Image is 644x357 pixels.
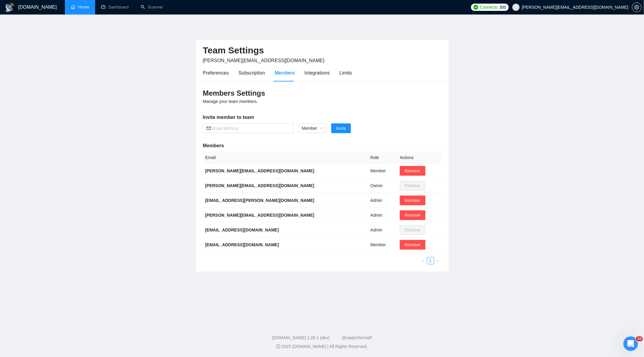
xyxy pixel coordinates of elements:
img: Profile image for Nazar [17,3,27,13]
button: left [420,257,427,264]
button: Remove [400,166,425,176]
h3: Members Settings [203,88,441,98]
td: Member [368,237,398,252]
h5: Members [203,142,441,149]
span: [PERSON_NAME][EMAIL_ADDRESS][DOMAIN_NAME] [203,58,325,63]
div: Integrations [305,69,330,77]
span: Manage your team members. [203,99,258,104]
h5: Invite member to team [203,114,441,121]
input: Email address [212,125,290,132]
td: Member [368,164,398,178]
span: Remove [405,241,420,248]
div: Subscription [239,69,265,77]
span: Remove [405,197,420,204]
b: [EMAIL_ADDRESS][DOMAIN_NAME] [205,242,279,247]
div: Привіт! Це дуже гарна новина!Дякую Вам, ви завжди йдете на зустріч - для нас це дуже цінно. Відгу... [22,107,116,170]
span: copyright [276,344,280,349]
b: [PERSON_NAME][EMAIL_ADDRESS][DOMAIN_NAME] [205,213,315,218]
textarea: Ваше сообщение... [5,185,116,195]
b: [PERSON_NAME][EMAIL_ADDRESS][DOMAIN_NAME] [205,168,315,173]
div: Підкажіт, будь ласка, ви скоригуєте план, щоб 26 числа автоматично списало кошти вже в суммі 400$? [27,149,111,167]
span: setting [632,5,641,10]
td: Admin [368,223,398,237]
button: Start recording [38,198,43,202]
span: Remove [405,212,420,218]
b: [EMAIL_ADDRESS][DOMAIN_NAME] [205,228,279,232]
span: user [514,5,518,9]
a: dashboardDashboard [101,5,129,10]
div: 22 сентября [5,99,116,107]
h1: Nazar [29,3,43,8]
span: left [421,259,425,263]
span: 10 [636,336,643,341]
li: 1 [427,257,434,264]
button: Remove [400,210,425,220]
td: Admin [368,208,398,223]
button: setting [632,2,642,12]
a: 1 [427,257,434,264]
span: Connects: [480,4,498,11]
b: [EMAIL_ADDRESS][PERSON_NAME][DOMAIN_NAME] [205,198,315,203]
div: v.homliakov@gmail.com говорит… [5,171,116,225]
div: Members [275,69,295,77]
a: @vadymhimself [342,335,372,340]
div: Limits [339,69,352,77]
button: right [434,257,441,264]
a: [URL][DOMAIN_NAME][DOMAIN_NAME] [10,61,92,66]
button: Главная [95,2,106,14]
button: Invite [331,123,351,133]
b: $400 за квартал [11,37,51,42]
div: Для цього потрібно буде залишити ваш відгук за посиланням нижче: ​ [10,49,94,72]
span: right [436,259,440,263]
a: [DOMAIN_NAME] 1.26.1 (dev) [272,335,330,340]
span: 300 [499,4,506,11]
button: Средство выбора эмодзи [9,198,14,202]
th: Email [203,152,368,164]
span: mail [207,126,211,130]
img: logo [5,3,14,12]
span: Remove [405,167,420,174]
button: Добавить вложение [29,198,34,202]
th: Actions [397,152,441,164]
td: Admin [368,193,398,208]
li: Next Page [434,257,441,264]
a: homeHome [71,5,89,10]
div: v.homliakov@gmail.com говорит… [5,107,116,171]
button: go back [4,2,15,14]
div: Закрыть [106,2,117,13]
span: Invite [336,125,346,132]
iframe: Intercom live chat [623,336,638,351]
li: Previous Page [420,257,427,264]
div: Наразі мінімальний стандартний план у нас - , адже місячна підписка коштує $550. Але ми цінуємо в... [10,2,94,49]
div: Привіт! Це дуже гарна новина! Дякую Вам, ви завжди йдете на зустріч - для нас це дуже цінно. Відг... [27,110,111,146]
a: setting [632,5,642,10]
button: Remove [400,196,425,205]
span: Member [302,124,323,133]
button: Отправить сообщение… [104,195,113,205]
b: [PERSON_NAME][EMAIL_ADDRESS][DOMAIN_NAME] [205,183,315,188]
p: Активен [29,8,46,14]
img: upwork-logo.png [473,5,478,10]
div: 2025 [DOMAIN_NAME] | All Rights Reserved. [5,343,639,350]
a: searchScanner [141,5,163,10]
div: Preferences [203,69,229,77]
th: Role [368,152,398,164]
td: Owner [368,178,398,193]
button: Средство выбора GIF-файла [19,198,24,202]
h2: Team Settings [203,44,441,57]
div: Це допоможе і нам у просуванні, і вам у збереженні оптимального плану. [10,73,94,91]
button: Remove [400,240,425,250]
